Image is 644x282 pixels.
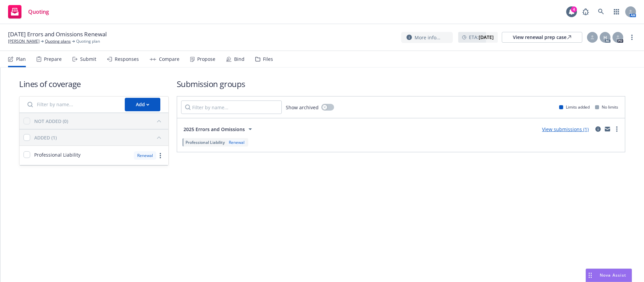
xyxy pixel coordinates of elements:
div: NOT ADDED (0) [34,118,68,125]
div: Files [263,56,273,62]
div: ADDED (1) [34,134,57,141]
h1: Submission groups [177,78,625,89]
div: Prepare [44,56,62,62]
a: [PERSON_NAME] [8,38,40,44]
span: ETA : [469,34,494,41]
button: ADDED (1) [34,132,164,143]
a: Report a Bug [579,5,592,18]
span: More info... [415,34,440,41]
a: more [613,125,621,133]
button: More info... [401,32,453,43]
a: more [628,33,636,41]
button: Add [125,98,160,111]
button: NOT ADDED (0) [34,116,164,126]
div: View renewal prep case [513,32,571,42]
div: Add [136,98,149,111]
div: No limits [595,104,618,110]
a: mail [603,125,611,133]
div: Compare [159,56,179,62]
input: Filter by name... [181,100,282,114]
div: Drag to move [586,269,594,282]
h1: Lines of coverage [19,78,169,89]
a: circleInformation [594,125,602,133]
button: 2025 Errors and Omissions [181,122,257,136]
a: View renewal prep case [502,32,582,43]
a: Quoting [5,2,52,21]
a: View submissions (1) [542,126,589,132]
div: 4 [571,6,577,12]
div: Responses [115,56,139,62]
div: Bind [234,56,245,62]
div: Propose [197,56,215,62]
span: Quoting plan [76,38,100,44]
span: Professional Liability [34,151,80,158]
div: Renewal [227,139,246,145]
input: Filter by name... [23,98,121,111]
strong: [DATE] [479,34,494,40]
div: Limits added [559,104,590,110]
span: [DATE] Errors and Omissions Renewal [8,30,107,38]
a: Quoting plans [45,38,71,44]
span: Show archived [286,104,319,111]
span: Professional Liability [185,139,225,145]
span: Quoting [28,9,49,14]
div: Plan [16,56,26,62]
span: 2025 Errors and Omissions [183,126,245,133]
a: more [156,152,164,160]
a: Switch app [610,5,623,18]
span: H [603,34,607,41]
div: Submit [80,56,96,62]
div: Renewal [134,151,156,160]
a: Search [594,5,608,18]
span: Nova Assist [600,272,626,278]
button: Nova Assist [586,269,632,282]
